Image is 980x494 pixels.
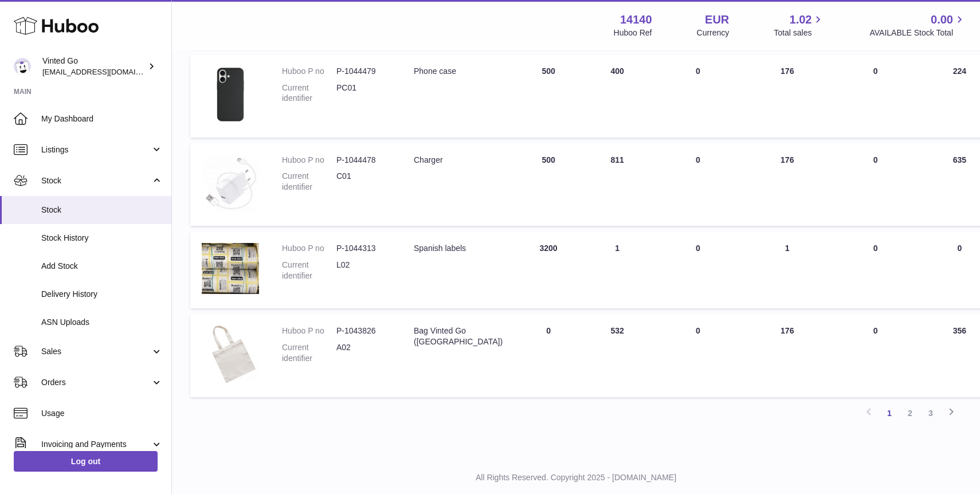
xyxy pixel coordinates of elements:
[920,403,941,424] a: 3
[336,171,391,193] dd: C01
[514,54,583,138] td: 500
[583,143,652,226] td: 811
[873,244,878,253] span: 0
[879,403,900,424] a: 1
[652,54,744,138] td: 0
[336,243,391,254] dd: P-1044313
[652,143,744,226] td: 0
[41,175,151,186] span: Stock
[336,66,391,77] dd: P-1044479
[41,408,163,419] span: Usage
[514,143,583,226] td: 500
[202,155,259,212] img: product image
[41,261,163,272] span: Add Stock
[873,66,878,76] span: 0
[336,260,391,281] dd: L02
[41,205,163,215] span: Stock
[282,155,336,166] dt: Huboo P no
[42,56,146,77] div: Vinted Go
[41,289,163,300] span: Delivery History
[282,260,336,281] dt: Current identifier
[41,144,151,155] span: Listings
[41,317,163,328] span: ASN Uploads
[41,439,151,450] span: Invoicing and Payments
[282,66,336,77] dt: Huboo P no
[514,314,583,397] td: 0
[744,314,830,397] td: 176
[282,243,336,254] dt: Huboo P no
[282,342,336,364] dt: Current identifier
[869,28,966,38] span: AVAILABLE Stock Total
[774,12,825,38] a: 1.02 Total sales
[414,66,503,77] div: Phone case
[202,326,259,383] img: product image
[414,155,503,166] div: Charger
[583,314,652,397] td: 532
[282,171,336,193] dt: Current identifier
[790,12,812,28] span: 1.02
[583,54,652,138] td: 400
[873,155,878,164] span: 0
[41,113,163,124] span: My Dashboard
[774,28,825,38] span: Total sales
[873,326,878,335] span: 0
[202,243,259,294] img: product image
[931,12,953,28] span: 0.00
[282,326,336,336] dt: Huboo P no
[202,66,259,123] img: product image
[336,155,391,166] dd: P-1044478
[336,342,391,364] dd: A02
[41,346,151,357] span: Sales
[336,83,391,104] dd: PC01
[414,243,503,254] div: Spanish labels
[620,12,652,28] strong: 14140
[414,326,503,347] div: Bag Vinted Go ([GEOGRAPHIC_DATA])
[583,232,652,308] td: 1
[705,12,729,28] strong: EUR
[42,67,168,76] span: [EMAIL_ADDRESS][DOMAIN_NAME]
[697,28,730,38] div: Currency
[652,232,744,308] td: 0
[14,451,158,472] a: Log out
[14,58,31,75] img: giedre.bartusyte@vinted.com
[744,232,830,308] td: 1
[514,232,583,308] td: 3200
[336,326,391,336] dd: P-1043826
[900,403,920,424] a: 2
[614,28,652,38] div: Huboo Ref
[744,54,830,138] td: 176
[869,12,966,38] a: 0.00 AVAILABLE Stock Total
[41,233,163,244] span: Stock History
[744,143,830,226] td: 176
[652,314,744,397] td: 0
[282,83,336,104] dt: Current identifier
[41,377,151,388] span: Orders
[181,472,971,483] p: All Rights Reserved. Copyright 2025 - [DOMAIN_NAME]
